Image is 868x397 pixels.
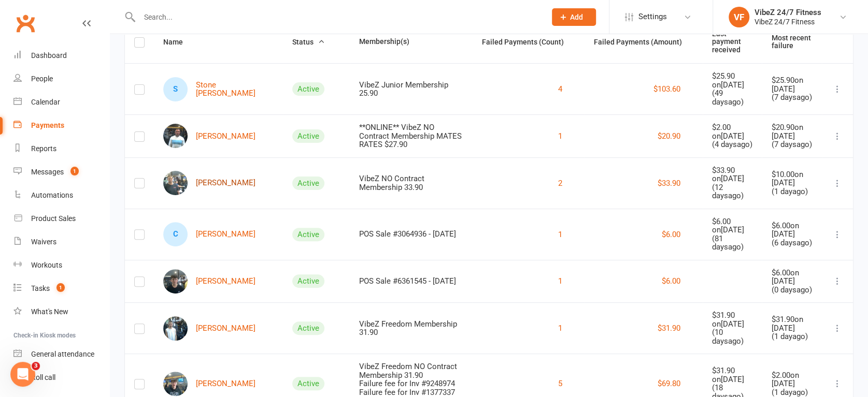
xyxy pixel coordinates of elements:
button: Failed Payments (Amount) [594,36,693,48]
span: Add [570,13,583,21]
button: $33.90 [658,177,680,189]
button: Name [163,36,194,48]
a: SStone [PERSON_NAME] [163,77,274,101]
button: Status [292,36,325,48]
div: Workouts [31,261,62,269]
div: Tasks [31,284,50,292]
a: Roll call [13,366,109,389]
button: Failed Payments (Count) [482,36,575,48]
button: 1 [558,322,562,334]
button: 2 [558,177,562,189]
div: Active [292,129,324,143]
div: Waivers [31,238,56,246]
span: Failed Payments (Count) [482,38,575,46]
span: Name [163,38,194,46]
a: [PERSON_NAME] [163,124,255,148]
div: VF [729,7,749,27]
div: ( 1 day ago) [771,388,812,397]
a: What's New [13,300,109,324]
div: Roll call [31,373,55,381]
div: What's New [31,307,68,316]
span: Status [292,38,325,46]
div: $6.00 on [DATE] [712,217,753,234]
div: VibeZ 24/7 Fitness [755,17,821,26]
div: Automations [31,191,73,199]
div: Reports [31,144,56,153]
button: 1 [558,228,562,241]
div: ( 49 days ago) [712,89,753,106]
iframe: Intercom live chat [10,362,35,387]
a: Automations [13,184,109,207]
a: [PERSON_NAME] [163,269,255,293]
div: VibeZ Freedom Membership 31.90 [359,320,463,337]
button: 1 [558,275,562,287]
div: ( 1 day ago) [771,187,812,196]
span: 3 [32,362,40,370]
th: Last payment received [703,21,762,63]
div: VibeZ Freedom NO Contract Membership 31.90 [359,362,463,379]
a: [PERSON_NAME] [163,316,255,341]
div: $31.90 on [DATE] [712,311,753,328]
div: $6.00 on [DATE] [771,222,812,239]
a: [PERSON_NAME] [163,372,255,396]
div: Active [292,274,324,288]
a: Messages 1 [13,160,109,184]
a: [PERSON_NAME] [163,171,255,195]
a: C[PERSON_NAME] [163,222,255,246]
button: 4 [558,83,562,95]
a: Tasks 1 [13,277,109,300]
a: Calendar [13,91,109,114]
span: 1 [56,283,65,292]
a: Payments [13,114,109,137]
div: ( 7 days ago) [771,93,812,102]
div: Active [292,228,324,241]
div: $25.90 on [DATE] [771,76,812,93]
div: ( 7 days ago) [771,140,812,149]
button: $6.00 [662,275,680,287]
span: 1 [70,167,79,175]
input: Search... [136,10,538,24]
div: C [163,222,188,246]
div: Failure fee for Inv #9248974 [359,379,463,388]
div: ( 0 days ago) [771,286,812,295]
div: Active [292,321,324,335]
button: $31.90 [658,322,680,334]
div: $31.90 on [DATE] [712,366,753,384]
div: Active [292,177,324,190]
th: Most recent failure [762,21,821,63]
div: $25.90 on [DATE] [712,72,753,89]
div: Calendar [31,98,60,106]
a: People [13,67,109,91]
span: Settings [638,5,667,28]
a: Product Sales [13,207,109,230]
button: $103.60 [653,83,680,95]
div: ( 10 days ago) [712,328,753,345]
a: General attendance kiosk mode [13,343,109,366]
a: Clubworx [12,10,38,36]
div: VibeZ Junior Membership 25.90 [359,81,463,98]
a: Dashboard [13,44,109,67]
button: 5 [558,377,562,390]
button: $6.00 [662,228,680,241]
div: People [31,75,53,83]
div: Dashboard [31,51,67,60]
div: $2.00 on [DATE] [712,123,753,140]
div: $33.90 on [DATE] [712,166,753,183]
div: Product Sales [31,214,76,223]
div: POS Sale #6361545 - [DATE] [359,277,463,286]
div: $10.00 on [DATE] [771,170,812,187]
a: Workouts [13,254,109,277]
th: Membership(s) [350,21,473,63]
div: ( 81 days ago) [712,234,753,252]
span: Failed Payments (Amount) [594,38,693,46]
div: ( 4 days ago) [712,140,753,149]
a: Reports [13,137,109,160]
div: ( 12 days ago) [712,183,753,200]
button: Add [552,8,596,26]
div: Active [292,377,324,390]
div: $6.00 on [DATE] [771,269,812,286]
div: $2.00 on [DATE] [771,371,812,388]
div: ( 1 day ago) [771,332,812,341]
div: General attendance [31,350,94,358]
button: 1 [558,130,562,142]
